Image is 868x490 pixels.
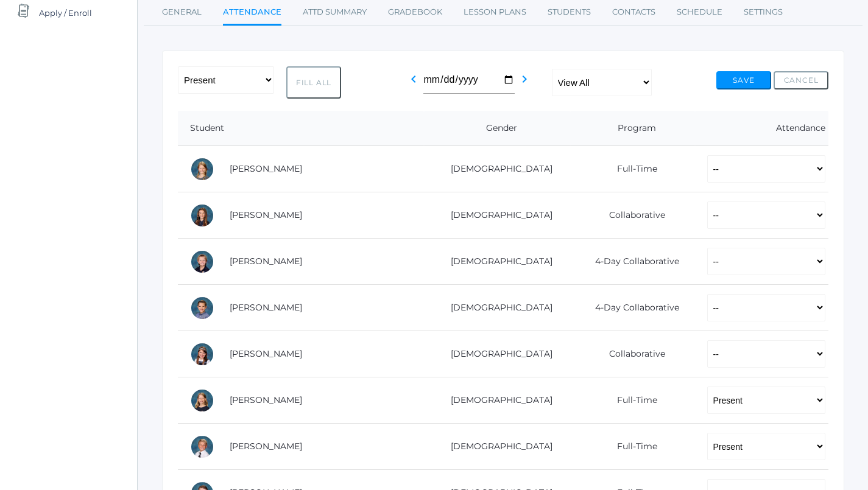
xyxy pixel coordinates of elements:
[286,66,341,99] button: Fill All
[406,72,421,86] i: chevron_left
[570,331,694,377] td: Collaborative
[39,1,92,25] span: Apply / Enroll
[570,111,694,146] th: Program
[190,157,214,181] div: Amelia Adams
[424,192,571,239] td: [DEMOGRAPHIC_DATA]
[190,435,214,459] div: Ian Doyle
[190,388,214,413] div: Haelyn Bradley
[190,342,214,366] div: Brynn Boyer
[230,163,302,174] a: [PERSON_NAME]
[570,285,694,331] td: 4-Day Collaborative
[230,394,302,405] a: [PERSON_NAME]
[424,424,571,470] td: [DEMOGRAPHIC_DATA]
[190,203,214,228] div: Claire Arnold
[570,377,694,424] td: Full-Time
[570,239,694,285] td: 4-Day Collaborative
[424,377,571,424] td: [DEMOGRAPHIC_DATA]
[774,71,828,89] button: Cancel
[716,71,771,89] button: Save
[424,239,571,285] td: [DEMOGRAPHIC_DATA]
[230,302,302,313] a: [PERSON_NAME]
[406,77,421,89] a: chevron_left
[517,77,532,89] a: chevron_right
[424,331,571,377] td: [DEMOGRAPHIC_DATA]
[230,256,302,267] a: [PERSON_NAME]
[570,146,694,192] td: Full-Time
[230,209,302,220] a: [PERSON_NAME]
[517,72,532,86] i: chevron_right
[424,146,571,192] td: [DEMOGRAPHIC_DATA]
[695,111,828,146] th: Attendance
[230,348,302,359] a: [PERSON_NAME]
[230,441,302,452] a: [PERSON_NAME]
[570,192,694,239] td: Collaborative
[424,111,571,146] th: Gender
[178,111,424,146] th: Student
[190,250,214,274] div: Levi Beaty
[190,296,214,320] div: James Bernardi
[570,424,694,470] td: Full-Time
[424,285,571,331] td: [DEMOGRAPHIC_DATA]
